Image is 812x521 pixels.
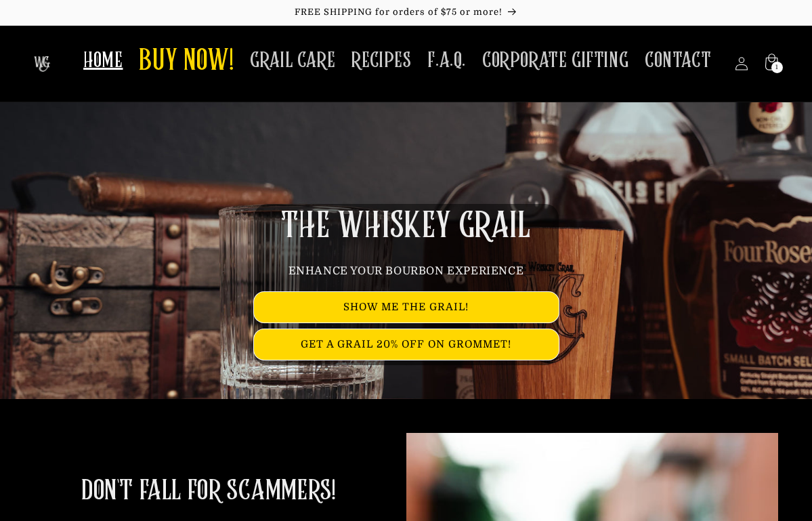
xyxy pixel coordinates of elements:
a: F.A.Q. [419,39,474,82]
h2: DON'T FALL FOR SCAMMERS! [81,474,335,509]
span: F.A.Q. [427,47,466,74]
a: BUY NOW! [131,35,242,89]
a: CORPORATE GIFTING [474,39,637,82]
span: GRAIL CARE [250,47,335,74]
a: RECIPES [343,39,419,82]
span: THE WHISKEY GRAIL [281,209,530,244]
a: GET A GRAIL 20% OFF ON GROMMET! [254,329,559,360]
p: FREE SHIPPING for orders of $75 or more! [14,7,798,18]
span: HOME [83,47,123,74]
a: CONTACT [637,39,719,82]
span: CORPORATE GIFTING [482,47,628,74]
a: GRAIL CARE [242,39,343,82]
span: ENHANCE YOUR BOURBON EXPERIENCE [289,265,524,277]
span: 1 [775,62,779,73]
span: CONTACT [645,47,711,74]
span: BUY NOW! [139,43,234,81]
span: RECIPES [351,47,411,74]
a: HOME [75,39,131,82]
a: SHOW ME THE GRAIL! [254,292,559,322]
img: The Whiskey Grail [34,56,50,72]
